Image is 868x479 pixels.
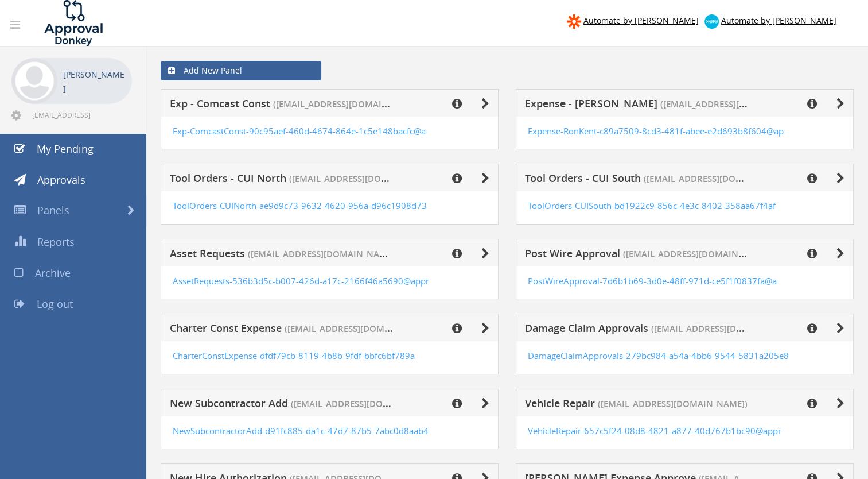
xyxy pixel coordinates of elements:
span: Approvals [37,173,85,187]
span: Tool Orders - CUI South [525,171,641,185]
a: VehicleRepair-657c5f24-08d8-4821-a877-40d767b1bc90@appr [528,425,781,436]
span: Reports [37,235,75,249]
span: Charter Const Expense [170,321,282,335]
a: ToolOrders-CUINorth-ae9d9c73-9632-4620-956a-d96c1908d73 [173,200,427,211]
a: Exp-ComcastConst-90c95aef-460d-4674-864e-1c5e148bacfc@a [173,125,426,137]
img: xero-logo.png [704,14,719,29]
span: Automate by [PERSON_NAME] [721,15,836,26]
span: ([EMAIL_ADDRESS][DOMAIN_NAME]) [285,321,434,335]
span: Expense - [PERSON_NAME] [525,96,657,110]
span: Panels [37,203,69,217]
a: DamageClaimApprovals-279bc984-a54a-4bb6-9544-5831a205e8 [528,350,789,361]
span: Damage Claim Approvals [525,321,648,335]
a: NewSubcontractorAdd-d91fc885-da1c-47d7-87b5-7abc0d8aab4 [173,425,429,436]
span: ([EMAIL_ADDRESS][DOMAIN_NAME]) [291,396,441,410]
span: Post Wire Approval [525,246,620,260]
span: ([EMAIL_ADDRESS][DOMAIN_NAME]) [660,96,810,110]
span: Asset Requests [170,246,245,260]
p: [PERSON_NAME] [63,67,126,96]
span: Automate by [PERSON_NAME] [583,15,699,26]
span: ([EMAIL_ADDRESS][DOMAIN_NAME]) [598,398,748,410]
span: Tool Orders - CUI North [170,171,286,185]
span: ([EMAIL_ADDRESS][DOMAIN_NAME]) [289,171,439,185]
a: CharterConstExpense-dfdf79cb-8119-4b8b-9fdf-bbfc6bf789a [173,350,415,361]
a: ToolOrders-CUISouth-bd1922c9-856c-4e3c-8402-358aa67f4af [528,200,776,211]
span: ([EMAIL_ADDRESS][DOMAIN_NAME]) [248,246,398,260]
span: ([EMAIL_ADDRESS][DOMAIN_NAME]) [644,171,793,185]
a: Add New Panel [161,61,321,80]
span: New Subcontractor Add [170,396,288,410]
a: PostWireApproval-7d6b1b69-3d0e-48ff-971d-ce5f1f0837fa@a [528,275,777,287]
img: zapier-logomark.png [567,14,581,29]
a: Expense-RonKent-c89a7509-8cd3-481f-abee-e2d693b8f604@ap [528,125,784,137]
span: ([EMAIL_ADDRESS][DOMAIN_NAME]) [273,96,423,110]
span: Vehicle Repair [525,396,595,410]
span: [EMAIL_ADDRESS][DOMAIN_NAME] [32,110,130,119]
span: My Pending [37,142,94,156]
span: Exp - Comcast Const [170,96,270,110]
span: Log out [37,297,73,311]
span: ([EMAIL_ADDRESS][DOMAIN_NAME]) [623,246,773,260]
span: ([EMAIL_ADDRESS][DOMAIN_NAME]) [651,321,801,335]
a: AssetRequests-536b3d5c-b007-426d-a17c-2166f46a5690@appr [173,275,429,287]
span: Archive [35,266,71,280]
